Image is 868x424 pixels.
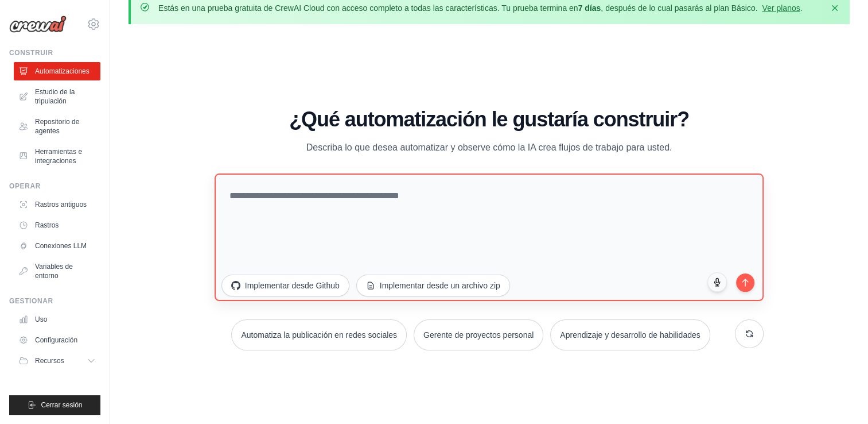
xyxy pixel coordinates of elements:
[35,117,96,136] font: Repositorio de agentes
[811,369,868,424] iframe: Chat Widget
[578,3,601,13] strong: 7 días
[35,356,64,365] span: Recursos
[35,262,96,280] font: Variables de entorno
[35,315,47,324] font: Uso
[14,257,100,285] a: Variables de entorno
[231,319,407,350] button: Automatiza la publicación en redes sociales
[35,221,59,230] font: Rastros
[762,3,800,13] a: Ver planos
[356,275,510,296] button: Implementar desde un archivo zip
[14,216,100,234] a: Rastros
[158,3,802,13] font: Estás en una prueba gratuita de CrewAI Cloud con acceso completo a todas las características. Tu ...
[41,400,82,410] span: Cerrar sesión
[297,140,682,155] p: Describa lo que desea automatizar y observe cómo la IA crea flujos de trabajo para usted.
[14,310,100,329] a: Uso
[9,296,100,306] div: Gestionar
[245,280,340,291] font: Implementar desde Github
[35,67,89,76] font: Automatizaciones
[550,319,710,350] button: Aprendizaje y desarrollo de habilidades
[380,280,500,291] font: Implementar desde un archivo zip
[14,352,100,370] button: Recursos
[14,331,100,349] a: Configuración
[14,83,100,110] a: Estudio de la tripulación
[35,200,87,209] font: Rastros antiguos
[14,195,100,214] a: Rastros antiguos
[9,16,67,33] img: Logotipo
[14,142,100,170] a: Herramientas e integraciones
[14,113,100,140] a: Repositorio de agentes
[9,48,100,57] div: Construir
[215,108,764,131] h1: ¿Qué automatización le gustaría construir?
[414,319,543,350] button: Gerente de proyectos personal
[35,87,96,106] font: Estudio de la tripulación
[14,62,100,80] a: Automatizaciones
[811,369,868,424] div: Widget de chat
[9,182,100,191] div: Operar
[9,395,100,415] button: Cerrar sesión
[14,237,100,255] a: Conexiones LLM
[35,336,77,345] font: Configuración
[35,147,96,165] font: Herramientas e integraciones
[221,275,349,296] button: Implementar desde Github
[35,241,87,250] font: Conexiones LLM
